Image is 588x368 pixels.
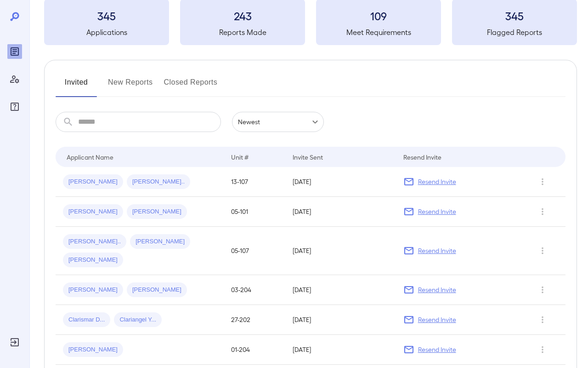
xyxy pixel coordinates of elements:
p: Resend Invite [418,246,456,255]
td: [DATE] [285,167,396,197]
td: 03-204 [224,275,285,305]
span: [PERSON_NAME] [63,256,123,264]
span: [PERSON_NAME].. [127,178,190,186]
td: [DATE] [285,197,396,227]
td: 05-101 [224,197,285,227]
div: Applicant Name [67,151,113,162]
div: Unit # [231,151,249,162]
button: Row Actions [535,312,550,327]
div: Reports [7,44,22,59]
p: Resend Invite [418,345,456,354]
button: Row Actions [535,243,550,258]
td: 01-204 [224,335,285,365]
h5: Reports Made [180,27,305,38]
p: Resend Invite [418,177,456,186]
h3: 243 [180,8,305,23]
span: Clarismar D... [63,316,110,324]
td: [DATE] [285,227,396,275]
span: Clariangel Y... [114,316,162,324]
td: 27-202 [224,305,285,335]
button: Row Actions [535,204,550,219]
span: [PERSON_NAME] [127,207,187,216]
p: Resend Invite [418,315,456,324]
span: [PERSON_NAME] [63,178,123,186]
button: Invited [56,75,97,97]
td: 13-107 [224,167,285,197]
h3: 109 [316,8,441,23]
button: Closed Reports [164,75,218,97]
span: [PERSON_NAME] [127,286,187,294]
h3: 345 [452,8,577,23]
h5: Applications [44,27,169,38]
button: New Reports [108,75,153,97]
td: [DATE] [285,305,396,335]
button: Row Actions [535,174,550,189]
span: [PERSON_NAME] [130,237,190,246]
div: Invite Sent [293,151,323,162]
button: Row Actions [535,342,550,357]
h5: Meet Requirements [316,27,441,38]
h3: 345 [44,8,169,23]
span: [PERSON_NAME].. [63,237,126,246]
td: [DATE] [285,335,396,365]
p: Resend Invite [418,285,456,294]
div: Newest [232,112,324,132]
div: FAQ [7,99,22,114]
p: Resend Invite [418,207,456,216]
button: Row Actions [535,282,550,297]
div: Resend Invite [403,151,441,162]
h5: Flagged Reports [452,27,577,38]
td: [DATE] [285,275,396,305]
span: [PERSON_NAME] [63,286,123,294]
span: [PERSON_NAME] [63,345,123,354]
span: [PERSON_NAME] [63,207,123,216]
div: Manage Users [7,72,22,86]
td: 05-107 [224,227,285,275]
div: Log Out [7,335,22,350]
